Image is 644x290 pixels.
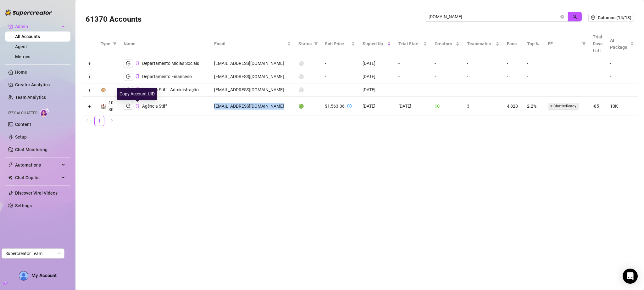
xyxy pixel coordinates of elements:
img: Chat Copilot [8,175,12,180]
span: Chat Copilot [15,173,60,183]
td: [DATE] [359,83,395,97]
span: 2.2% [527,104,536,109]
button: Expand row [87,88,92,93]
span: left [85,119,89,122]
td: - [431,83,463,97]
span: copy [136,104,140,108]
li: 1 [94,116,104,126]
td: - [395,57,430,70]
td: [EMAIL_ADDRESS][DOMAIN_NAME] [210,57,295,70]
a: 1 [95,116,104,126]
span: Teammates [467,40,494,47]
span: info-circle [347,104,352,108]
button: Expand row [87,104,92,109]
td: 10K [606,97,638,116]
button: logout [124,60,133,67]
span: ⚪ [298,87,304,92]
span: 4,828 [507,104,518,109]
span: filter [581,39,587,48]
span: setting [591,15,595,20]
span: 10 [435,104,440,109]
td: - [606,70,638,83]
span: thunderbolt [8,162,13,168]
a: Chat Monitoring [15,147,47,152]
span: FF [548,40,580,47]
img: AD_cMMTxCeTpmN1d5MnKJ1j-_uXZCpTKapSSqNGg4PyXtR_tCW7gZXTNmFz2tpVv9LSyNV7ff1CaS4f4q0HLYKULQOwoM5GQR... [19,271,28,280]
span: crown [8,24,13,29]
span: My Account [31,273,57,278]
div: 🐵 [101,86,106,93]
td: [DATE] [359,70,395,83]
td: - [503,57,523,70]
th: AI Package [606,31,638,57]
a: Settings [15,203,32,208]
span: filter [113,42,117,46]
button: Copy Account UID [136,74,140,79]
span: Departamento Mídias Sociais [142,61,199,66]
span: Signed Up [363,40,386,47]
span: search [573,14,577,19]
span: Automations [15,160,60,170]
td: - [431,57,463,70]
a: Home [15,70,27,75]
td: -85 [589,97,606,116]
button: Columns (14/18) [588,14,634,21]
td: - [606,83,638,97]
a: Setup [15,134,27,139]
span: right [110,119,114,122]
a: Team Analytics [15,95,46,100]
span: 3 [467,104,469,109]
a: Agent [15,44,27,49]
li: Previous Page [82,116,92,126]
span: filter [582,42,586,46]
li: Next Page [107,116,117,126]
img: logo-BBDzfeDw.svg [5,9,52,16]
span: Supercreator Team [5,249,61,258]
span: copy [136,74,140,78]
span: Admin [15,21,60,31]
span: ⚪ [298,74,304,79]
th: Trial Days Left [589,31,606,57]
div: Open Intercom Messenger [623,269,638,284]
td: - [523,83,544,97]
div: 10-30 [108,99,116,113]
span: Agência Stiff - Administração [142,87,199,92]
button: Copy Account UID [136,61,140,66]
span: 🟢 [298,104,304,109]
span: Creators [435,40,454,47]
td: [EMAIL_ADDRESS][DOMAIN_NAME] [210,83,295,97]
span: Departamento Financeiro [142,74,192,79]
a: All Accounts [15,34,40,39]
button: Expand row [87,61,92,66]
td: - [395,70,430,83]
td: - [503,70,523,83]
span: logout [126,74,130,79]
th: Sub Price [321,31,359,57]
span: AI Package [610,37,629,51]
span: build [3,281,8,286]
button: left [82,116,92,126]
span: filter [112,39,118,48]
div: Copy Account UID [117,88,157,100]
span: ⚪ [298,61,304,66]
span: Agência Stiff [142,104,167,109]
td: - [606,57,638,70]
button: Expand row [87,75,92,80]
th: Name [120,31,210,57]
button: logout [124,102,133,110]
td: - [321,57,359,70]
button: Copy Account UID [136,88,140,92]
button: logout [124,86,133,94]
span: logout [126,61,130,65]
img: AI Chatter [40,108,50,117]
span: Type [101,40,110,47]
td: [EMAIL_ADDRESS][DOMAIN_NAME] [210,97,295,116]
span: filter [313,39,319,48]
span: Trial Start [398,40,422,47]
a: Metrics [15,54,30,59]
span: filter [314,42,318,46]
th: Teammates [463,31,503,57]
span: - [467,74,468,79]
td: [DATE] [359,97,395,116]
button: logout [124,73,133,80]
